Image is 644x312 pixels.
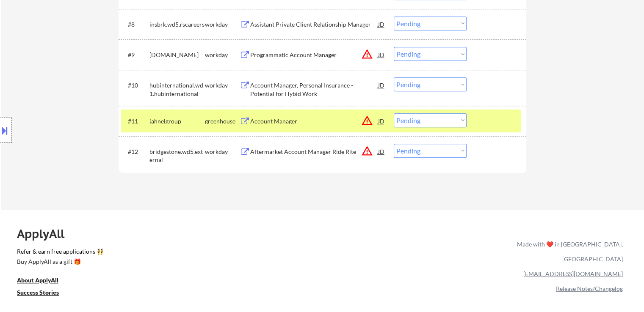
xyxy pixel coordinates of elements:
[205,117,240,126] div: greenhouse
[17,227,74,241] div: ApplyAll
[250,148,378,156] div: Aftermarket Account Manager Ride Rite
[149,117,205,126] div: jahnelgroup
[556,285,623,292] a: Release Notes/Changelog
[17,257,102,268] a: Buy ApplyAll as a gift 🎁
[128,51,143,59] div: #9
[17,249,340,257] a: Refer & earn free applications 👯‍♀️
[377,113,386,129] div: JD
[250,81,378,98] div: Account Manager, Personal Insurance - Potential for Hybid Work
[17,259,102,265] div: Buy ApplyAll as a gift 🎁
[17,276,70,287] a: About ApplyAll
[361,115,373,126] button: warning_amber
[149,81,205,98] div: hubinternational.wd1.hubinternational
[361,48,373,60] button: warning_amber
[377,77,386,93] div: JD
[149,20,205,29] div: insbrk.wd5.rscareers
[514,237,623,266] div: Made with ❤️ in [GEOGRAPHIC_DATA], [GEOGRAPHIC_DATA]
[149,148,205,164] div: bridgestone.wd5.external
[205,148,240,156] div: workday
[250,51,378,59] div: Programmatic Account Manager
[205,20,240,29] div: workday
[523,270,623,277] a: [EMAIL_ADDRESS][DOMAIN_NAME]
[377,144,386,159] div: JD
[17,289,59,296] u: Success Stories
[149,51,205,59] div: [DOMAIN_NAME]
[128,20,143,29] div: #8
[17,276,58,284] u: About ApplyAll
[205,51,240,59] div: workday
[205,81,240,90] div: workday
[17,288,70,299] a: Success Stories
[250,20,378,29] div: Assistant Private Client Relationship Manager
[377,16,386,32] div: JD
[250,117,378,126] div: Account Manager
[361,145,373,157] button: warning_amber
[377,47,386,62] div: JD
